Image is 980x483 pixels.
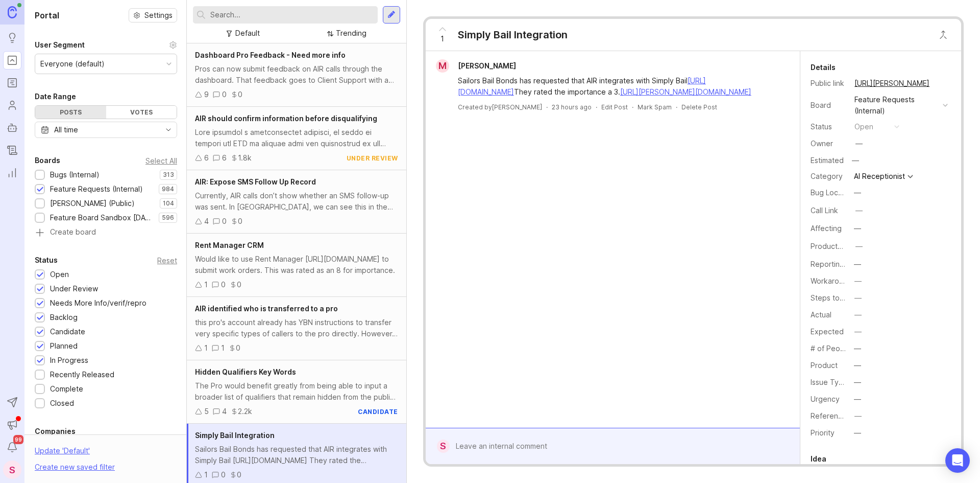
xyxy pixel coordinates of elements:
[436,59,449,73] div: M
[238,216,242,227] div: 0
[35,425,76,438] div: Companies
[204,342,208,354] div: 1
[3,461,21,479] div: S
[204,152,209,164] div: 6
[811,224,842,233] label: Affecting
[3,96,21,114] a: Users
[855,138,863,149] div: —
[3,74,21,92] a: Roadmaps
[854,427,861,439] div: —
[54,124,78,135] div: All time
[50,183,143,195] div: Feature Requests (Internal)
[811,188,855,197] label: Bug Location
[50,369,114,380] div: Recently Released
[854,326,862,337] div: —
[35,254,58,266] div: Status
[235,28,260,39] div: Default
[632,103,633,111] div: ·
[811,411,856,420] label: Reference(s)
[811,395,840,403] label: Urgency
[854,223,861,234] div: —
[811,78,846,89] div: Public link
[144,10,173,20] span: Settings
[204,216,209,227] div: 4
[458,75,779,98] div: Sailors Bail Bonds has requested that AIR integrates with Simply Bail They rated the importance a 3.
[162,185,174,193] p: 984
[811,206,838,215] label: Call Link
[552,103,592,111] a: 23 hours ago
[222,152,227,164] div: 6
[811,242,865,250] label: ProductboardID
[852,204,866,217] button: Call Link
[35,106,106,119] div: Posts
[851,291,865,305] button: Steps to Reproduce
[204,469,208,480] div: 1
[195,51,346,59] span: Dashboard Pro Feedback - Need more info
[811,361,838,370] label: Product
[195,63,398,86] div: Pros can now submit feedback on AIR calls through the dashboard. That feedback goes to Client Sup...
[638,103,672,111] button: Mark Spam
[681,103,717,111] div: Delete Post
[3,119,21,137] a: Autopilot
[238,406,252,417] div: 2.2k
[811,171,846,182] div: Category
[50,283,98,294] div: Under Review
[50,340,78,352] div: Planned
[35,90,76,103] div: Date Range
[195,114,377,123] span: AIR should confirm information before disqualifying
[3,141,21,159] a: Changelog
[458,28,568,42] div: Simply Bail Integration
[3,393,21,411] button: Send to Autopilot
[854,309,862,320] div: —
[620,87,751,96] a: [URL][PERSON_NAME][DOMAIN_NAME]
[336,28,366,39] div: Trending
[851,325,865,338] button: Expected
[50,383,83,395] div: Complete
[347,154,398,163] div: under review
[35,228,177,238] a: Create board
[596,103,597,111] div: ·
[458,103,542,111] div: Created by [PERSON_NAME]
[237,279,241,290] div: 0
[851,308,865,321] button: Actual
[204,89,209,100] div: 9
[811,121,846,132] div: Status
[40,58,105,70] div: Everyone (default)
[811,157,844,164] div: Estimated
[163,171,174,179] p: 313
[854,377,861,388] div: —
[50,326,85,337] div: Candidate
[187,43,406,107] a: Dashboard Pro Feedback - Need more infoPros can now submit feedback on AIR calls through the dash...
[852,240,866,253] button: ProductboardID
[221,469,226,480] div: 0
[854,94,939,117] div: Feature Requests (Internal)
[195,127,398,149] div: Lore ipsumdol s ametconsectet adipisci, el seddo ei tempori utl ETD ma aliquae admi ven quisnostr...
[50,169,100,180] div: Bugs (Internal)
[945,448,970,473] div: Open Intercom Messenger
[854,410,862,422] div: —
[187,297,406,360] a: AIR identified who is transferred to a prothis pro's account already has YBN instructions to tran...
[238,89,242,100] div: 0
[160,126,177,134] svg: toggle icon
[3,164,21,182] a: Reporting
[195,254,398,276] div: Would like to use Rent Manager [URL][DOMAIN_NAME] to submit work orders. This was rated as an 8 f...
[221,279,226,290] div: 0
[854,394,861,405] div: —
[676,103,677,111] div: ·
[437,440,450,453] div: S
[3,51,21,70] a: Portal
[811,344,883,353] label: # of People Affected
[50,212,154,223] div: Feature Board Sandbox [DATE]
[204,279,208,290] div: 1
[854,173,905,180] div: AI Receptionist
[854,343,861,354] div: —
[187,360,406,424] a: Hidden Qualifiers Key WordsThe Pro would benefit greatly from being able to input a broader list ...
[811,61,836,74] div: Details
[851,77,933,90] a: [URL][PERSON_NAME]
[811,277,852,285] label: Workaround
[854,259,861,270] div: —
[854,360,861,371] div: —
[13,435,23,444] span: 99
[210,9,374,20] input: Search...
[933,25,953,45] button: Close button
